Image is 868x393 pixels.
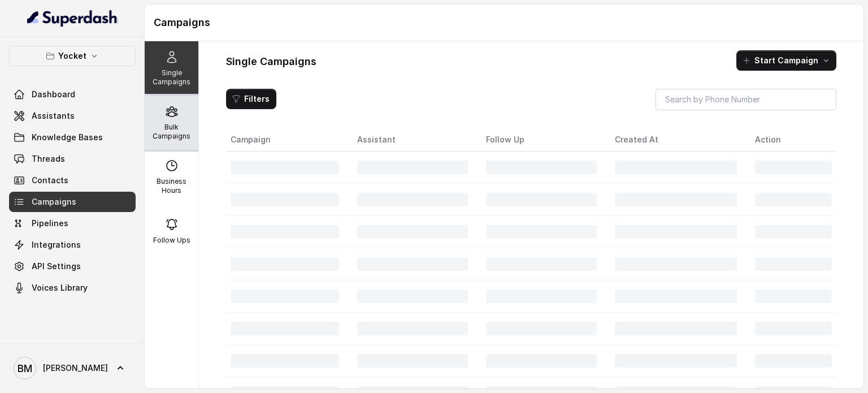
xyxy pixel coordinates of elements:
a: Dashboard [9,84,136,105]
span: Assistants [32,110,75,122]
span: Pipelines [32,218,68,229]
h1: Single Campaigns [226,53,316,71]
h1: Campaigns [154,14,854,32]
span: Campaigns [32,196,76,208]
a: Assistants [9,106,136,126]
p: Single Campaigns [149,68,194,87]
button: Filters [226,89,276,109]
span: Knowledge Bases [32,132,103,143]
input: Search by Phone Number [656,89,836,110]
span: Threads [32,153,65,165]
a: API Settings [9,256,136,277]
span: [PERSON_NAME] [43,362,108,374]
span: Voices Library [32,282,88,293]
img: light.svg [27,9,118,27]
a: Campaigns [9,192,136,212]
p: Business Hours [149,177,194,195]
span: Contacts [32,175,68,186]
th: Follow Up [477,128,606,152]
a: Knowledge Bases [9,127,136,148]
p: Yocket [58,49,86,63]
span: API Settings [32,261,81,272]
a: Contacts [9,170,136,191]
th: Assistant [348,128,477,152]
a: Threads [9,149,136,169]
text: BM [18,362,32,374]
th: Created At [606,128,746,152]
p: Bulk Campaigns [149,123,194,141]
a: Integrations [9,235,136,255]
a: [PERSON_NAME] [9,352,136,384]
span: Integrations [32,239,81,251]
a: Pipelines [9,213,136,234]
button: Yocket [9,46,136,66]
button: Start Campaign [736,50,836,71]
p: Follow Ups [153,236,190,245]
th: Action [746,128,836,152]
a: Voices Library [9,278,136,298]
span: Dashboard [32,89,75,100]
th: Campaign [226,128,348,152]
